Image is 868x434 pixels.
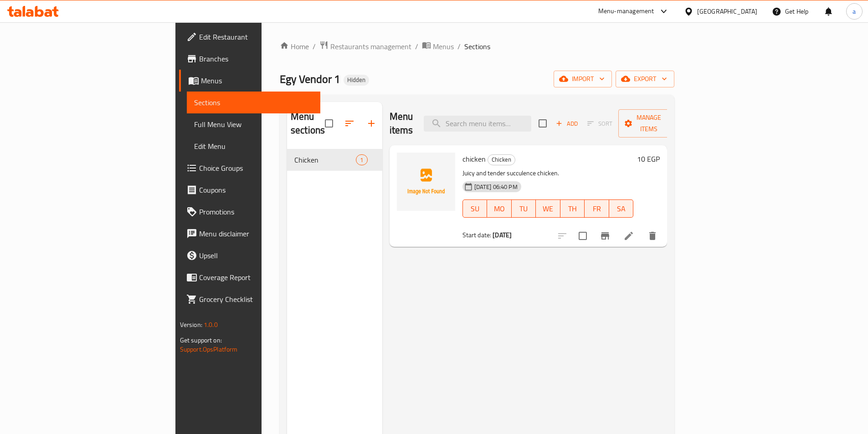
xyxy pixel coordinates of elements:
button: Add [552,117,581,131]
span: a [853,6,856,16]
span: Hidden [344,76,369,84]
span: import [561,73,605,85]
span: Menu disclaimer [199,228,313,239]
p: Juicy and tender succulence chicken. [462,168,634,179]
span: Upsell [199,250,313,261]
div: items [356,154,367,165]
span: Sections [194,97,313,108]
span: Edit Menu [194,141,313,152]
a: Branches [179,48,320,70]
button: Add section [360,112,382,134]
input: search [424,116,531,132]
a: Upsell [179,245,320,266]
div: Chicken [488,154,515,165]
a: Promotions [179,201,320,223]
span: SU [467,202,483,215]
button: SU [462,199,487,218]
span: Branches [199,53,313,64]
a: Support.OpsPlatform [180,343,238,355]
a: Restaurants management [319,41,411,52]
a: Sections [187,92,320,113]
a: Edit menu item [623,230,634,241]
b: [DATE] [493,229,512,241]
span: 1 [356,156,367,164]
a: Edit Restaurant [179,26,320,48]
span: Version: [180,319,202,331]
a: Edit Menu [187,135,320,157]
span: SA [613,202,630,215]
h2: Menu items [390,110,413,137]
span: Edit Restaurant [199,31,313,42]
span: Get support on: [180,334,222,346]
span: Sort sections [339,112,360,134]
li: / [415,41,418,52]
button: import [554,71,612,87]
span: Menus [201,75,313,86]
span: WE [539,202,557,215]
a: Choice Groups [179,157,320,179]
span: Full Menu View [194,119,313,130]
h6: 10 EGP [637,153,660,165]
button: FR [585,199,609,218]
span: Add [555,118,579,129]
span: Select section first [581,117,618,131]
span: Add item [552,117,581,131]
span: FR [588,202,606,215]
div: [GEOGRAPHIC_DATA] [697,6,757,16]
span: Select to update [573,226,592,245]
a: Menus [179,70,320,92]
span: Select all sections [319,114,339,133]
span: Select section [533,114,552,133]
div: Chicken1 [287,149,382,171]
button: delete [642,225,663,247]
span: [DATE] 06:40 PM [471,183,521,191]
span: Egy Vendor 1 [280,69,340,89]
button: TU [512,199,536,218]
button: TH [560,199,585,218]
a: Full Menu View [187,113,320,135]
span: export [623,73,667,85]
span: Start date: [462,229,492,241]
div: Menu-management [598,6,654,17]
a: Grocery Checklist [179,288,320,310]
span: Menus [433,41,454,52]
button: Manage items [618,109,679,138]
span: 1.0.0 [204,319,218,331]
div: Hidden [344,75,369,86]
nav: breadcrumb [280,41,674,52]
span: TU [515,202,533,215]
a: Menus [422,41,454,52]
a: Coverage Report [179,266,320,288]
span: Choice Groups [199,163,313,174]
span: TH [564,202,581,215]
span: Manage items [626,112,672,135]
li: / [457,41,461,52]
span: Sections [464,41,490,52]
span: Chicken [488,154,515,165]
a: Menu disclaimer [179,223,320,245]
button: WE [536,199,560,218]
img: chicken [397,153,455,211]
button: SA [609,199,634,218]
button: export [616,71,674,87]
button: MO [487,199,512,218]
span: Coupons [199,184,313,195]
span: Coverage Report [199,272,313,283]
span: MO [491,202,508,215]
span: Restaurants management [330,41,411,52]
a: Coupons [179,179,320,201]
span: Grocery Checklist [199,294,313,305]
span: Promotions [199,206,313,217]
span: chicken [462,152,486,166]
nav: Menu sections [287,145,382,174]
span: Chicken [294,154,356,165]
button: Branch-specific-item [594,225,616,247]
